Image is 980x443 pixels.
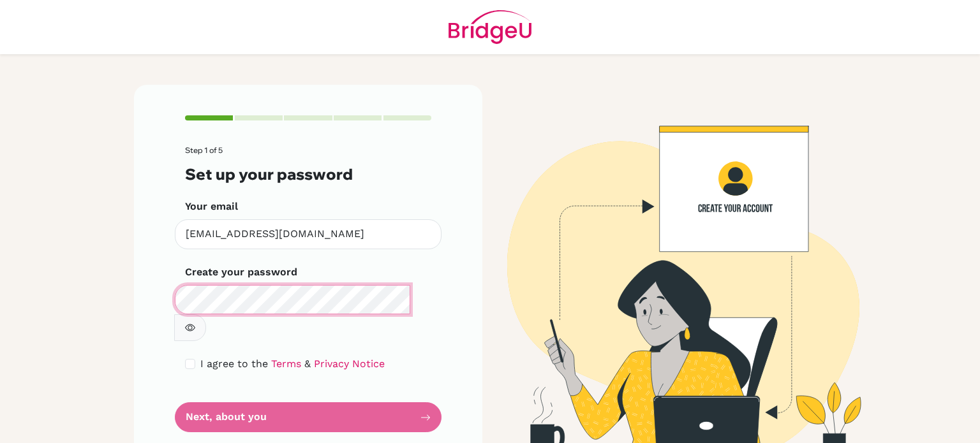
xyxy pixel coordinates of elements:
h3: Set up your password [185,165,431,184]
span: I agree to the [200,358,268,370]
a: Terms [271,358,301,370]
label: Create your password [185,265,297,280]
label: Your email [185,199,238,214]
a: Privacy Notice [314,358,385,370]
span: & [304,358,311,370]
span: Step 1 of 5 [185,145,223,155]
input: Insert your email* [175,219,442,249]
